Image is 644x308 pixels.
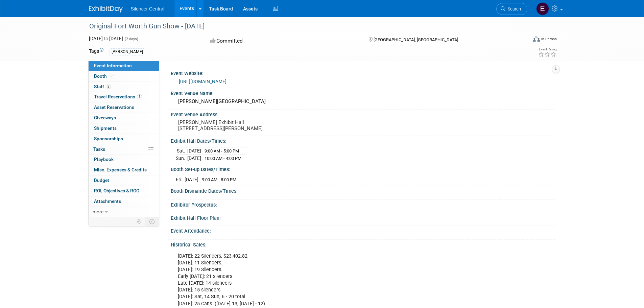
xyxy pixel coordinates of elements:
[533,36,540,42] img: Format-Inperson.png
[93,146,105,152] span: Tasks
[205,156,241,161] span: 10:00 AM - 4:00 PM
[89,6,123,13] img: ExhibitDay
[94,188,139,193] span: ROI, Objectives & ROO
[134,217,145,226] td: Personalize Event Tab Strip
[89,165,159,175] a: Misc. Expenses & Credits
[541,37,557,42] div: In-Person
[187,147,201,155] td: [DATE]
[94,157,114,162] span: Playbook
[89,144,159,155] a: Tasks
[171,213,555,221] div: Exhibit Hall Floor Plan:
[205,148,239,153] span: 9:00 AM - 5:00 PM
[171,136,555,144] div: Exhibit Hall Dates/Times:
[171,186,555,194] div: Booth Dismantle Dates/Times:
[94,125,117,131] span: Shipments
[171,68,555,77] div: Event Website:
[89,48,103,55] td: Tags
[171,226,555,234] div: Event Attendance:
[171,164,555,173] div: Booth Set-up Dates/Times:
[89,123,159,134] a: Shipments
[94,115,116,120] span: Giveaways
[487,35,557,45] div: Event Format
[94,136,123,141] span: Sponsorships
[185,176,198,183] td: [DATE]
[496,3,527,15] a: Search
[145,217,159,226] td: Toggle Event Tabs
[505,6,521,11] span: Search
[110,48,145,55] div: [PERSON_NAME]
[176,176,185,183] td: Fri.
[103,36,109,41] span: to
[89,61,159,71] a: Event Information
[137,94,142,99] span: 1
[171,110,555,118] div: Event Venue Address:
[179,79,226,84] a: [URL][DOMAIN_NAME]
[374,37,458,42] span: [GEOGRAPHIC_DATA], [GEOGRAPHIC_DATA]
[94,73,115,79] span: Booth
[94,63,132,68] span: Event Information
[171,240,555,248] div: Historical Sales:
[89,186,159,196] a: ROI, Objectives & ROO
[89,207,159,217] a: more
[176,155,187,162] td: Sun.
[89,155,159,165] a: Playbook
[171,200,555,208] div: Exhibitor Prospectus:
[94,167,147,172] span: Misc. Expenses & Credits
[89,113,159,123] a: Giveaways
[89,92,159,102] a: Travel Reservations1
[89,102,159,113] a: Asset Reservations
[202,177,236,182] span: 9:00 AM - 8:00 PM
[89,196,159,207] a: Attachments
[178,119,324,132] pre: [PERSON_NAME] Exhibit Hall [STREET_ADDRESS][PERSON_NAME]
[176,96,550,107] div: [PERSON_NAME][GEOGRAPHIC_DATA]
[171,88,555,97] div: Event Venue Name:
[87,20,517,32] div: Original Fort Worth Gun Show - [DATE]
[94,198,121,204] span: Attachments
[110,74,113,78] i: Booth reservation complete
[124,37,138,41] span: (2 days)
[94,94,142,99] span: Travel Reservations
[538,48,556,51] div: Event Rating
[187,155,201,162] td: [DATE]
[94,177,109,183] span: Budget
[89,36,123,41] span: [DATE] [DATE]
[131,6,165,11] span: Silencer Central
[93,209,103,214] span: more
[89,134,159,144] a: Sponsorships
[89,175,159,186] a: Budget
[176,147,187,155] td: Sat.
[89,82,159,92] a: Staff2
[208,35,358,47] div: Committed
[89,71,159,81] a: Booth
[94,104,134,110] span: Asset Reservations
[94,84,111,89] span: Staff
[536,2,549,15] img: Emma Houwman
[106,84,111,89] span: 2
